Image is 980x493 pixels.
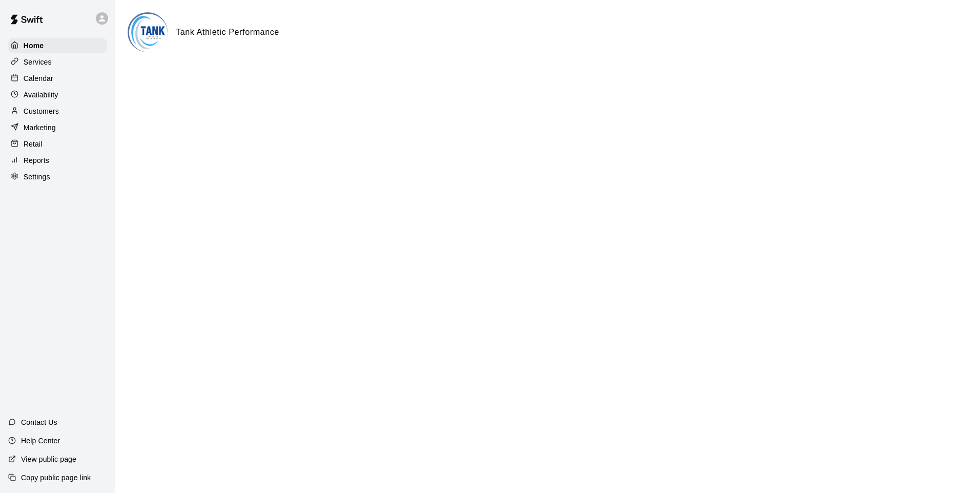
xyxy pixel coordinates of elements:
[21,436,60,446] p: Help Center
[24,106,59,116] p: Customers
[24,73,53,84] p: Calendar
[176,26,279,39] h6: Tank Athletic Performance
[8,71,107,86] a: Calendar
[24,139,43,149] p: Retail
[8,169,107,184] a: Settings
[24,90,58,100] p: Availability
[8,136,107,152] a: Retail
[21,473,91,483] p: Copy public page link
[24,40,44,51] p: Home
[21,454,76,464] p: View public page
[8,104,107,119] a: Customers
[8,120,107,135] a: Marketing
[8,54,107,70] a: Services
[8,153,107,168] a: Reports
[129,14,168,52] img: Tank Athletic Performance logo
[21,417,57,427] p: Contact Us
[24,172,50,182] p: Settings
[24,155,49,166] p: Reports
[8,87,107,102] a: Availability
[24,122,56,133] p: Marketing
[8,38,107,53] a: Home
[24,57,52,67] p: Services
